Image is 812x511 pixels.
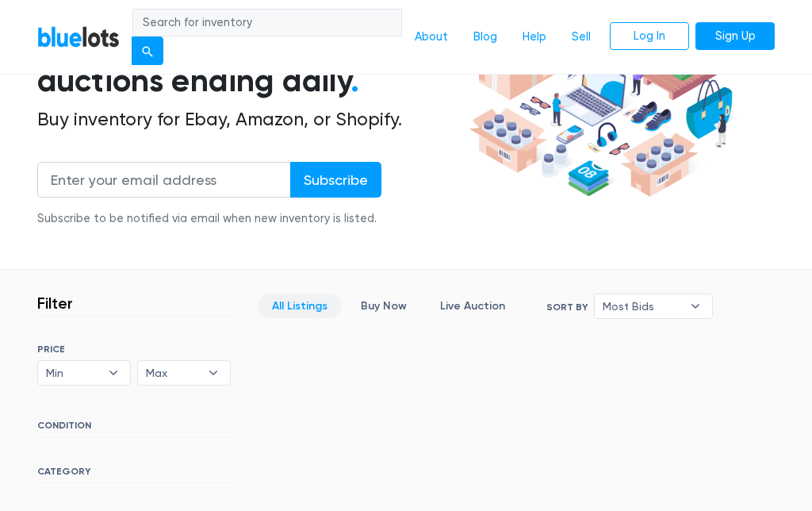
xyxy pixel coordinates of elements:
h2: Buy inventory for Ebay, Amazon, or Shopify. [37,109,465,132]
a: All Listings [259,294,341,319]
a: Sell [559,22,603,52]
label: Sort By [546,301,588,315]
h6: CATEGORY [37,467,231,484]
input: Enter your email address [37,163,291,198]
a: Live Auction [427,294,519,319]
a: Buy Now [347,294,420,319]
h6: PRICE [37,344,231,355]
h6: CONDITION [37,421,231,438]
div: Subscribe to be notified via email when new inventory is listed. [37,211,381,229]
a: Help [510,22,559,52]
a: Sign Up [695,22,775,51]
input: Search for inventory [132,9,402,37]
a: Log In [610,22,689,51]
span: . [350,62,359,101]
input: Subscribe [290,163,381,198]
a: Blog [461,22,510,52]
h3: Filter [37,294,73,313]
a: BlueLots [37,25,120,48]
a: About [402,22,461,52]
